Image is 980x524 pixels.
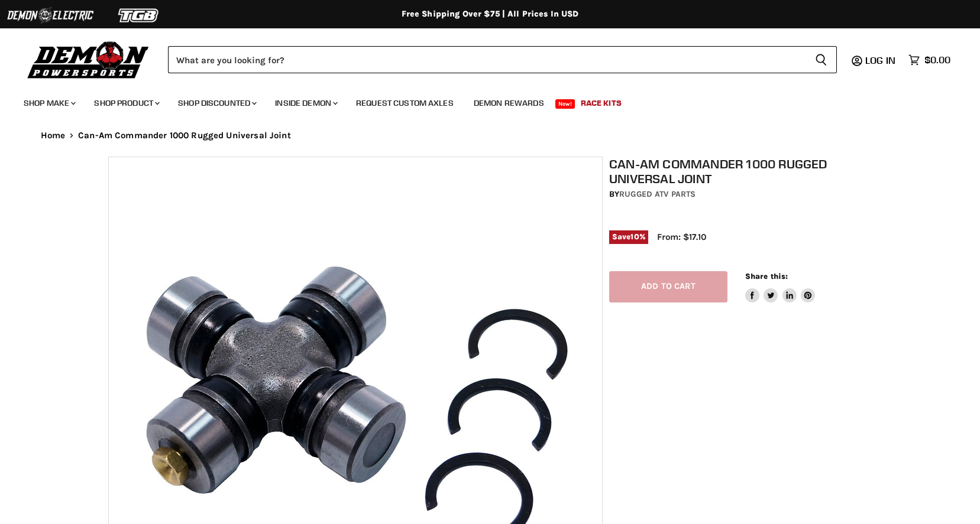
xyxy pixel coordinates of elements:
[609,157,879,186] h1: Can-Am Commander 1000 Rugged Universal Joint
[555,99,575,109] span: New!
[745,271,816,302] aside: Share this:
[85,91,167,115] a: Shop Product
[619,189,696,199] a: Rugged ATV Parts
[609,230,648,243] span: Save %
[630,232,639,241] span: 10
[465,91,553,115] a: Demon Rewards
[15,86,947,115] ul: Main menu
[17,9,963,19] div: Free Shipping Over $75 | All Prices In USD
[657,232,706,242] span: From: $17.10
[168,46,806,73] input: Search
[347,91,462,115] a: Request Custom Axles
[860,55,903,66] a: Log in
[17,131,963,141] nav: Breadcrumbs
[924,54,950,66] span: $0.00
[745,272,788,281] span: Share this:
[95,4,183,27] img: TGB Logo 2
[865,54,895,66] span: Log in
[806,46,837,73] button: Search
[15,91,83,115] a: Shop Make
[41,131,66,141] a: Home
[903,51,956,69] a: $0.00
[78,131,291,141] span: Can-Am Commander 1000 Rugged Universal Joint
[169,91,264,115] a: Shop Discounted
[24,38,153,80] img: Demon Powersports
[266,91,345,115] a: Inside Demon
[6,4,95,27] img: Demon Electric Logo 2
[572,91,630,115] a: Race Kits
[168,46,837,73] form: Product
[609,188,879,201] div: by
